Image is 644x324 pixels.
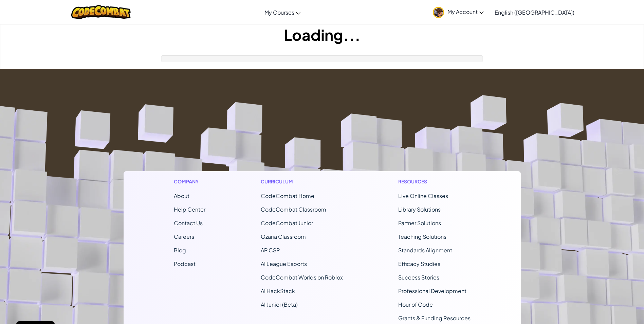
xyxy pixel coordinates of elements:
a: Podcast [174,260,196,267]
a: Standards Alignment [398,247,452,254]
a: Careers [174,233,194,240]
h1: Loading... [0,24,644,45]
a: Partner Solutions [398,219,441,227]
a: My Account [429,1,487,23]
span: English ([GEOGRAPHIC_DATA]) [495,9,574,16]
img: CodeCombat logo [71,5,131,19]
a: Hour of Code [398,301,433,308]
a: AI League Esports [261,260,307,267]
h1: Curriculum [261,178,343,185]
a: English ([GEOGRAPHIC_DATA]) [491,3,578,21]
a: CodeCombat Worlds on Roblox [261,274,343,281]
a: Live Online Classes [398,192,448,199]
span: Contact Us [174,219,203,227]
a: Blog [174,247,186,254]
h1: Company [174,178,205,185]
a: CodeCombat Classroom [261,206,326,213]
a: Ozaria Classroom [261,233,306,240]
a: Professional Development [398,287,466,294]
h1: Resources [398,178,471,185]
a: My Courses [261,3,304,21]
img: avatar [433,7,444,18]
a: Help Center [174,206,205,213]
span: My Account [447,8,484,15]
span: CodeCombat Home [261,192,314,199]
a: Grants & Funding Resources [398,314,471,322]
a: Teaching Solutions [398,233,446,240]
a: AI Junior (Beta) [261,301,298,308]
a: Library Solutions [398,206,441,213]
a: Efficacy Studies [398,260,440,267]
a: CodeCombat Junior [261,219,313,227]
a: AI HackStack [261,287,295,294]
span: My Courses [264,9,294,16]
a: About [174,192,189,199]
a: AP CSP [261,247,280,254]
a: Success Stories [398,274,439,281]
